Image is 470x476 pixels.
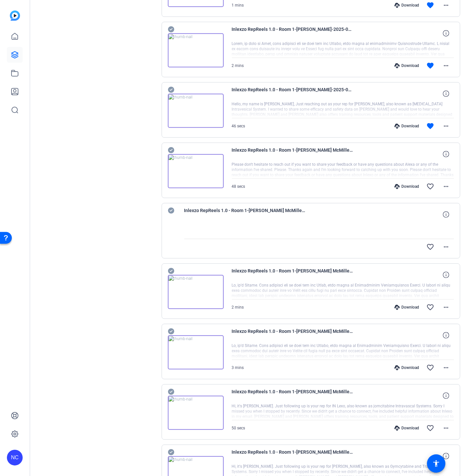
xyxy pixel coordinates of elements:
mat-icon: more_horiz [442,122,450,130]
div: NC [7,450,23,465]
mat-icon: favorite_border [426,243,434,251]
div: Download [391,123,422,129]
img: thumb-nail [168,396,224,430]
mat-icon: favorite [426,122,434,130]
span: 1 mins [232,3,244,8]
div: Download [391,305,422,310]
mat-icon: more_horiz [442,243,450,251]
img: thumb-nail [168,33,224,67]
mat-icon: more_horiz [442,303,450,311]
img: blue-gradient.svg [10,11,20,21]
mat-icon: favorite_border [426,364,434,372]
span: 3 mins [232,365,244,370]
div: Download [391,3,422,8]
mat-icon: more_horiz [442,424,450,432]
span: Inlexzo RepReels 1.0 - Room 1-[PERSON_NAME] McMiller1-2025-08-18-12-24-42-402-0 [232,448,353,464]
mat-icon: favorite [426,62,434,70]
mat-icon: more_horiz [442,62,450,70]
img: thumb-nail [168,335,224,369]
span: Inlexzo RepReels 1.0 - Room 1-[PERSON_NAME] McMiller1-2025-08-18-12-28-39-889-0 [232,327,353,343]
div: Download [391,184,422,189]
span: Inlexzo RepReels 1.0 - Room 1-[PERSON_NAME]-2025-08-19-10-12-46-191-0 [232,86,353,101]
span: 2 mins [232,63,244,68]
mat-icon: favorite_border [426,424,434,432]
mat-icon: favorite [426,1,434,9]
span: 46 secs [232,124,245,128]
span: 48 secs [232,184,245,189]
span: 50 secs [232,426,245,430]
img: thumb-nail [168,94,224,128]
span: Inlexzo RepReels 1.0 - Room 1-[PERSON_NAME] McMiller1-2025-08-18-12-32-20-378-0 [232,267,353,283]
div: Download [391,425,422,431]
mat-icon: favorite_border [426,303,434,311]
mat-icon: more_horiz [442,364,450,372]
mat-icon: more_horiz [442,1,450,9]
div: Download [391,63,422,68]
mat-icon: more_horiz [442,183,450,190]
span: Inlexzo RepReels 1.0 - Room 1-[PERSON_NAME] McMiller1-2025-08-18-12-34-36-945-0 [232,146,353,162]
span: Inlexzo RepReels 1.0 - Room 1-[PERSON_NAME]-2025-08-19-10-15-13-471-0 [232,25,353,41]
mat-icon: accessibility [432,460,440,467]
mat-icon: favorite_border [426,183,434,190]
div: Download [391,365,422,370]
span: 2 mins [232,305,244,310]
span: Inlexzo RepReels 1.0 - Room 1-[PERSON_NAME] McMiller1-2025-08-18-12-34-25-569-0 [184,206,306,222]
img: thumb-nail [168,275,224,309]
img: thumb-nail [168,154,224,188]
span: Inlexzo RepReels 1.0 - Room 1-[PERSON_NAME] McMiller1-2025-08-18-12-26-43-503-0 [232,388,353,403]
